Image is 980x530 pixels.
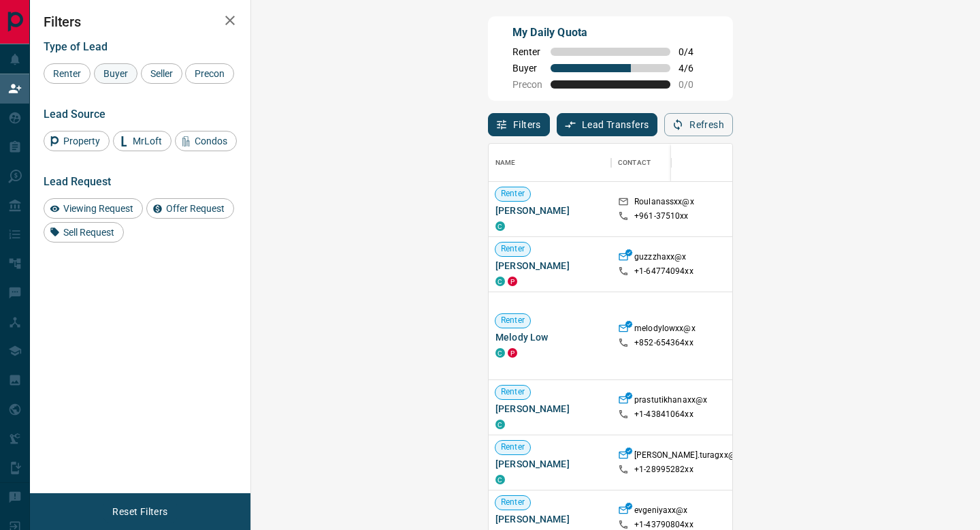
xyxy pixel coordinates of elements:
[495,402,604,416] span: [PERSON_NAME]
[44,63,91,84] div: Renter
[44,131,110,151] div: Property
[634,450,740,464] p: [PERSON_NAME].turagxx@x
[128,136,167,146] span: MrLoft
[634,505,688,519] p: evgeniyaxx@x
[679,79,708,90] span: 0 / 0
[495,221,505,231] div: condos.ca
[141,63,182,84] div: Seller
[190,136,232,146] span: Condos
[44,108,105,121] span: Lead Source
[161,203,229,214] span: Offer Request
[512,79,542,90] span: Precon
[634,394,707,409] p: prastutikhanaxx@x
[634,196,694,211] p: Roulanassxx@x
[495,144,516,182] div: Name
[679,63,708,74] span: 4 / 6
[495,188,530,200] span: Renter
[59,203,138,214] span: Viewing Request
[634,409,693,420] p: +1- 43841064xx
[146,198,234,219] div: Offer Request
[94,63,137,84] div: Buyer
[495,512,604,526] span: [PERSON_NAME]
[634,337,693,349] p: +852- 654364xx
[146,68,178,79] span: Seller
[495,497,530,508] span: Renter
[48,68,86,79] span: Renter
[44,198,143,219] div: Viewing Request
[634,211,689,222] p: +961- 37510xx
[488,113,550,136] button: Filters
[99,68,133,79] span: Buyer
[495,441,530,453] span: Renter
[495,348,505,358] div: condos.ca
[495,277,505,286] div: condos.ca
[175,131,237,151] div: Condos
[113,131,171,151] div: MrLoft
[679,46,708,57] span: 0 / 4
[611,144,720,182] div: Contact
[634,464,693,476] p: +1- 28995282xx
[495,386,530,398] span: Renter
[44,40,108,53] span: Type of Lead
[495,420,505,429] div: condos.ca
[495,330,604,344] span: Melody Low
[664,113,733,136] button: Refresh
[44,222,124,243] div: Sell Request
[495,243,530,255] span: Renter
[512,25,708,41] p: My Daily Quota
[557,113,658,136] button: Lead Transfers
[495,315,530,326] span: Renter
[512,46,542,57] span: Renter
[489,144,611,182] div: Name
[190,68,229,79] span: Precon
[44,14,237,30] h2: Filters
[634,251,686,266] p: guzzzhaxx@x
[185,63,234,84] div: Precon
[495,475,505,484] div: condos.ca
[103,500,176,523] button: Reset Filters
[495,457,604,471] span: [PERSON_NAME]
[508,348,517,358] div: property.ca
[508,277,517,286] div: property.ca
[44,175,111,188] span: Lead Request
[495,259,604,272] span: [PERSON_NAME]
[59,136,105,146] span: Property
[59,227,119,238] span: Sell Request
[512,63,542,74] span: Buyer
[634,323,696,337] p: melodylowxx@x
[618,144,651,182] div: Contact
[634,266,693,277] p: +1- 64774094xx
[495,204,604,217] span: [PERSON_NAME]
